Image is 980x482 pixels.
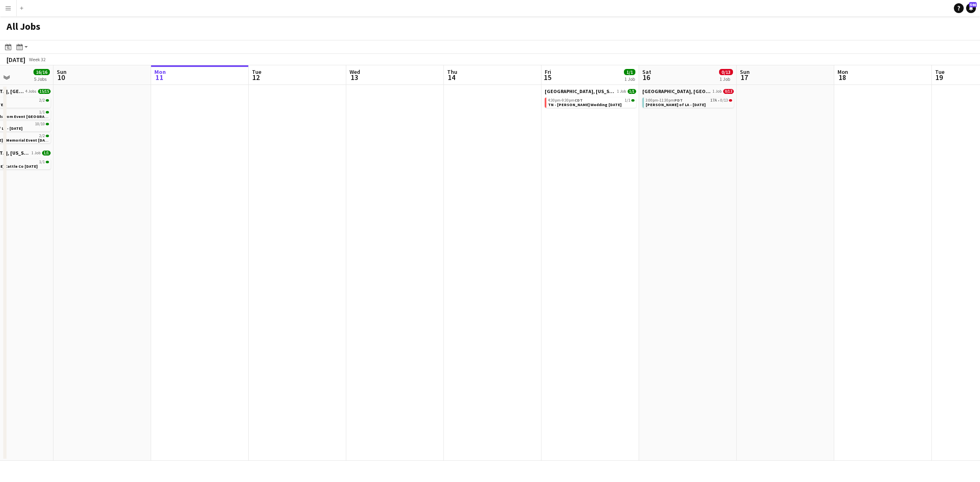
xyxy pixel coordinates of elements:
[575,98,583,103] span: CDT
[153,73,166,82] span: 11
[46,111,49,113] span: 1/1
[446,73,457,82] span: 14
[641,73,651,82] span: 16
[966,3,976,13] a: 546
[545,88,636,94] a: [GEOGRAPHIC_DATA], [US_STATE]1 Job1/1
[46,161,49,163] span: 1/1
[713,89,722,94] span: 1 Job
[252,68,261,76] span: Tue
[548,102,621,107] span: TN - Faith Wilken Wedding 8.15.25
[34,76,49,82] div: 5 Jobs
[42,151,51,155] span: 1/1
[642,88,734,109] div: [GEOGRAPHIC_DATA], [GEOGRAPHIC_DATA]1 Job0/133:00pm-11:30pmPDT17A•0/13[PERSON_NAME] of LA - [DATE]
[35,122,45,126] span: 10/10
[642,88,734,94] a: [GEOGRAPHIC_DATA], [GEOGRAPHIC_DATA]1 Job0/13
[624,76,635,82] div: 1 Job
[39,160,45,164] span: 1/1
[38,89,51,94] span: 15/15
[39,98,45,102] span: 2/2
[723,89,734,94] span: 0/13
[720,98,728,102] span: 0/13
[642,68,651,76] span: Sat
[46,99,49,102] span: 2/2
[628,89,636,94] span: 1/1
[969,2,977,7] span: 546
[447,68,457,76] span: Thu
[548,98,635,107] a: 4:30pm-9:30pmCDT1/1TN - [PERSON_NAME] Wedding [DATE]
[642,88,711,94] span: Los Angeles, CA
[39,134,45,138] span: 2/2
[935,68,944,76] span: Tue
[631,99,635,102] span: 1/1
[646,98,683,102] span: 3:00pm-11:30pm
[646,98,732,107] a: 3:00pm-11:30pmPDT17A•0/13[PERSON_NAME] of LA - [DATE]
[25,89,36,94] span: 4 Jobs
[646,98,732,102] div: •
[154,68,166,76] span: Mon
[548,98,583,102] span: 4:30pm-9:30pm
[729,99,732,102] span: 0/13
[674,98,683,103] span: PDT
[543,73,551,82] span: 15
[545,68,551,76] span: Fri
[251,73,261,82] span: 12
[348,73,360,82] span: 13
[837,68,848,76] span: Mon
[646,102,706,107] span: LA - Ebell of LA - 8.16.25
[545,88,615,94] span: Nashville, Tennessee
[719,69,733,75] span: 0/13
[33,69,50,75] span: 16/16
[350,68,360,76] span: Wed
[710,98,717,102] span: 17A
[57,68,67,76] span: Sun
[31,151,40,155] span: 1 Job
[39,110,45,114] span: 1/1
[545,88,636,109] div: [GEOGRAPHIC_DATA], [US_STATE]1 Job1/14:30pm-9:30pmCDT1/1TN - [PERSON_NAME] Wedding [DATE]
[56,73,67,82] span: 10
[625,98,630,102] span: 1/1
[934,73,944,82] span: 19
[7,56,25,64] div: [DATE]
[624,69,635,75] span: 1/1
[46,135,49,137] span: 2/2
[739,73,750,82] span: 17
[27,56,47,62] span: Week 32
[740,68,750,76] span: Sun
[836,73,848,82] span: 18
[719,76,733,82] div: 1 Job
[617,89,626,94] span: 1 Job
[46,123,49,125] span: 10/10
